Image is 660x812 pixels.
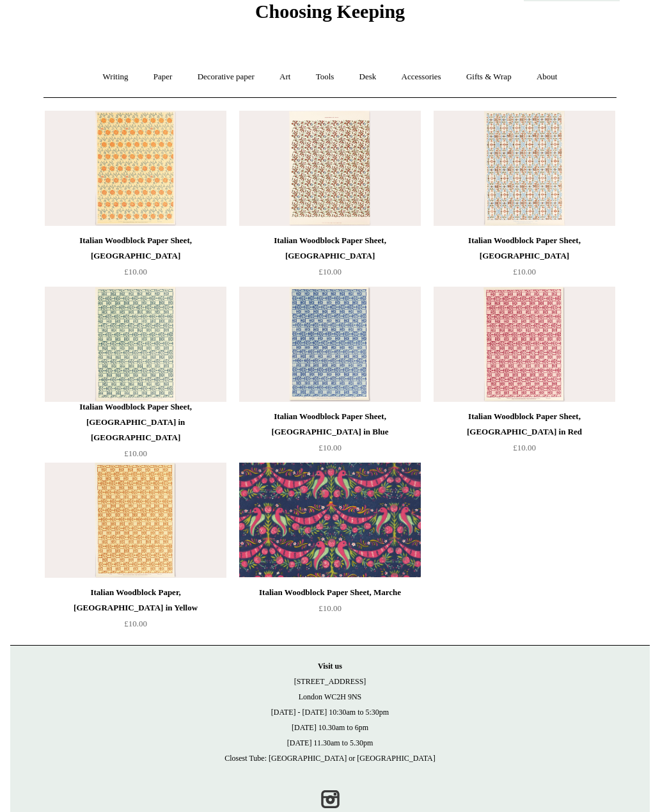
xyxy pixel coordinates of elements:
[142,60,184,94] a: Paper
[434,233,615,285] a: Italian Woodblock Paper Sheet, [GEOGRAPHIC_DATA] £10.00
[23,658,637,766] p: [STREET_ADDRESS] London WC2H 9NS [DATE] - [DATE] 10:30am to 5:30pm [DATE] 10.30am to 6pm [DATE] 1...
[45,463,226,578] img: Italian Woodblock Paper, Venice in Yellow
[124,267,147,276] span: £10.00
[186,60,266,94] a: Decorative paper
[124,449,147,458] span: £10.00
[239,463,421,578] img: Italian Woodblock Paper Sheet, Marche
[45,399,226,461] a: Italian Woodblock Paper Sheet, [GEOGRAPHIC_DATA] in [GEOGRAPHIC_DATA] £10.00
[513,443,536,452] span: £10.00
[434,111,615,226] img: Italian Woodblock Paper Sheet, Piedmont
[45,287,226,402] img: Italian Woodblock Paper Sheet, Venice in Green
[45,111,226,226] a: Italian Woodblock Paper Sheet, Sicily Italian Woodblock Paper Sheet, Sicily
[318,603,342,613] span: £10.00
[455,60,523,94] a: Gifts & Wrap
[45,463,226,578] a: Italian Woodblock Paper, Venice in Yellow Italian Woodblock Paper, Venice in Yellow
[318,267,342,276] span: £10.00
[45,287,226,402] a: Italian Woodblock Paper Sheet, Venice in Green Italian Woodblock Paper Sheet, Venice in Green
[48,399,223,445] div: Italian Woodblock Paper Sheet, [GEOGRAPHIC_DATA] in [GEOGRAPHIC_DATA]
[348,60,388,94] a: Desk
[242,409,418,440] div: Italian Woodblock Paper Sheet, [GEOGRAPHIC_DATA] in Blue
[437,409,612,440] div: Italian Woodblock Paper Sheet, [GEOGRAPHIC_DATA] in Red
[239,111,421,226] img: Italian Woodblock Paper Sheet, Florence
[437,233,612,264] div: Italian Woodblock Paper Sheet, [GEOGRAPHIC_DATA]
[91,60,140,94] a: Writing
[239,585,421,637] a: Italian Woodblock Paper Sheet, Marche £10.00
[434,111,615,226] a: Italian Woodblock Paper Sheet, Piedmont Italian Woodblock Paper Sheet, Piedmont
[239,463,421,578] a: Italian Woodblock Paper Sheet, Marche Italian Woodblock Paper Sheet, Marche
[513,267,536,276] span: £10.00
[268,60,302,94] a: Art
[255,11,405,20] a: Choosing Keeping
[318,662,342,671] strong: Visit us
[124,619,147,628] span: £10.00
[242,233,418,264] div: Italian Woodblock Paper Sheet, [GEOGRAPHIC_DATA]
[45,111,226,226] img: Italian Woodblock Paper Sheet, Sicily
[525,60,569,94] a: About
[434,409,615,461] a: Italian Woodblock Paper Sheet, [GEOGRAPHIC_DATA] in Red £10.00
[434,287,615,402] a: Italian Woodblock Paper Sheet, Venice in Red Italian Woodblock Paper Sheet, Venice in Red
[304,60,346,94] a: Tools
[434,287,615,402] img: Italian Woodblock Paper Sheet, Venice in Red
[242,585,418,600] div: Italian Woodblock Paper Sheet, Marche
[48,233,223,264] div: Italian Woodblock Paper Sheet, [GEOGRAPHIC_DATA]
[45,585,226,637] a: Italian Woodblock Paper, [GEOGRAPHIC_DATA] in Yellow £10.00
[239,111,421,226] a: Italian Woodblock Paper Sheet, Florence Italian Woodblock Paper Sheet, Florence
[390,60,453,94] a: Accessories
[239,233,421,285] a: Italian Woodblock Paper Sheet, [GEOGRAPHIC_DATA] £10.00
[318,443,342,452] span: £10.00
[239,287,421,402] img: Italian Woodblock Paper Sheet, Venice in Blue
[48,585,223,616] div: Italian Woodblock Paper, [GEOGRAPHIC_DATA] in Yellow
[239,409,421,461] a: Italian Woodblock Paper Sheet, [GEOGRAPHIC_DATA] in Blue £10.00
[239,287,421,402] a: Italian Woodblock Paper Sheet, Venice in Blue Italian Woodblock Paper Sheet, Venice in Blue
[255,1,405,22] span: Choosing Keeping
[45,233,226,285] a: Italian Woodblock Paper Sheet, [GEOGRAPHIC_DATA] £10.00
